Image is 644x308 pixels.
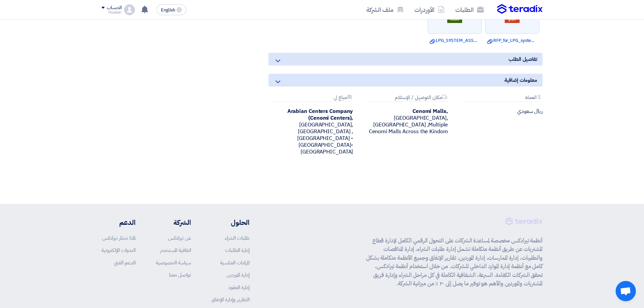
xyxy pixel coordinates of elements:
li: الشركة [156,217,191,228]
a: الأوردرات [409,2,450,18]
span: English [161,8,175,13]
a: تواصل معنا [169,271,191,279]
a: إدارة العقود [228,284,249,291]
a: طلبات الشراء [225,234,249,242]
div: الحساب [107,5,121,11]
img: Teradix logo [497,4,543,14]
div: [GEOGRAPHIC_DATA], [GEOGRAPHIC_DATA] ,[GEOGRAPHIC_DATA] - [GEOGRAPHIC_DATA]- [GEOGRAPHIC_DATA] [268,108,353,155]
li: الحلول [211,217,249,228]
a: عن تيرادكس [168,234,191,242]
a: ملف الشركة [361,2,409,18]
span: معلومات إضافية [504,76,537,84]
a: RFP_for_LPG_system_Planned_Preventive_Maintenance__Repair_Services.pdf [487,37,537,44]
div: دردشة مفتوحة [616,281,636,301]
a: LPG_SYSTEM_ASSET_LIST.xlsx [430,37,480,44]
li: الدعم [101,217,136,228]
a: لماذا تختار تيرادكس [102,234,136,242]
img: profile_test.png [124,4,135,15]
a: إدارة الموردين [226,271,249,279]
div: مكان التوصيل / الإستلام [366,95,448,102]
p: أنظمة تيرادكس مخصصة لمساعدة الشركات على التحول الرقمي الكامل لإدارة قطاع المشتريات عن طريق أنظمة ... [366,236,543,288]
div: العمله [461,95,543,102]
div: Hussain [101,10,121,14]
a: اتفاقية المستخدم [160,246,191,254]
b: Arabian Centers Company (Cenomi Centers), [287,107,353,122]
a: إدارة الطلبات [225,246,249,254]
div: [GEOGRAPHIC_DATA], [GEOGRAPHIC_DATA] ,Multiple Cenomi Malls Across the Kindom [363,108,448,135]
a: الطلبات [450,2,489,18]
a: الندوات الإلكترونية [101,246,136,254]
a: سياسة الخصوصية [156,259,191,266]
a: التقارير وإدارة الإنفاق [211,296,249,303]
a: الدعم الفني [114,259,136,266]
div: مباع ل [271,95,353,102]
b: Cenomi Malls, [412,107,448,115]
a: المزادات العكسية [220,259,249,266]
span: تفاصيل الطلب [508,55,537,63]
button: English [157,4,186,15]
div: ريال سعودي [458,108,543,115]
